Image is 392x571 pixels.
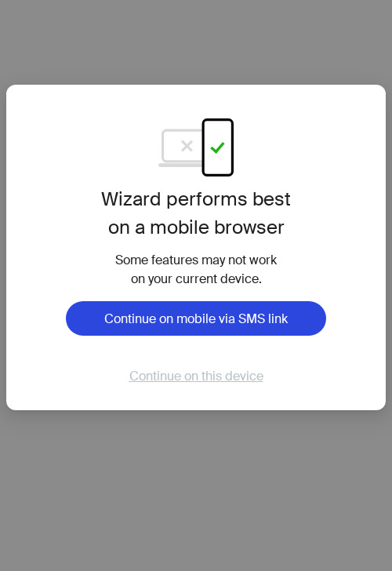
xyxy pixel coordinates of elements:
[129,368,263,384] span: Continue on this device
[64,251,328,289] div: Some features may not work on your current device.
[117,367,276,385] button: Continue on this device
[104,311,288,327] span: Continue on mobile via SMS link
[64,185,328,242] h1: Wizard performs best on a mobile browser
[66,301,326,336] button: Continue on mobile via SMS link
